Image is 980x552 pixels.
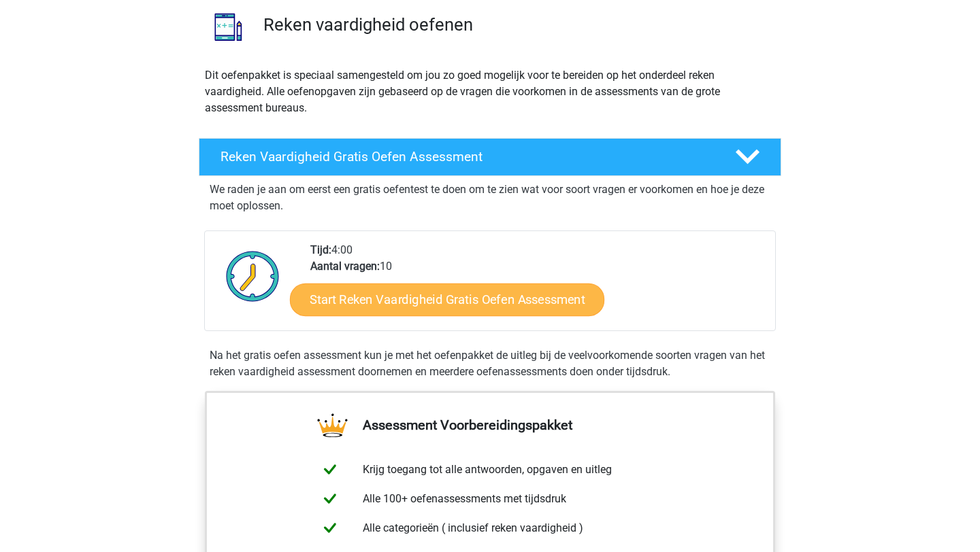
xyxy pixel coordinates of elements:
[205,67,775,116] p: Dit oefenpakket is speciaal samengesteld om jou zo goed mogelijk voor te bereiden op het onderdee...
[300,242,774,330] div: 4:00 10
[310,243,331,256] b: Tijd:
[290,283,604,315] a: Start Reken Vaardigheid Gratis Oefen Assessment
[220,149,713,165] h4: Reken Vaardigheid Gratis Oefen Assessment
[210,182,770,214] p: We raden je aan om eerst een gratis oefentest te doen om te zien wat voor soort vragen er voorkom...
[204,347,776,380] div: Na het gratis oefen assessment kun je met het oefenpakket de uitleg bij de veelvoorkomende soorte...
[310,260,380,273] b: Aantal vragen:
[193,138,787,176] a: Reken Vaardigheid Gratis Oefen Assessment
[218,242,287,310] img: Klok
[263,14,770,35] h3: Reken vaardigheid oefenen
